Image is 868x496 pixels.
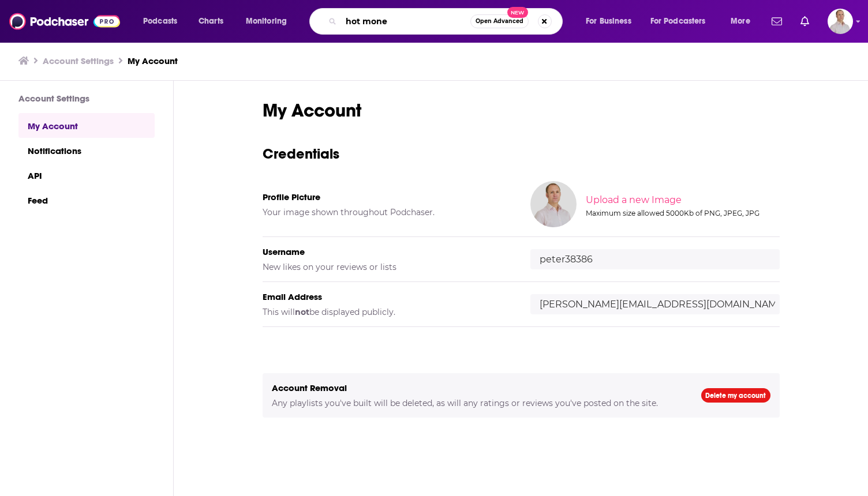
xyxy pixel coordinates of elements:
input: username [530,249,780,269]
div: Search podcasts, credits, & more... [320,8,574,35]
a: Charts [191,12,230,31]
span: Monitoring [246,13,287,29]
b: not [295,307,309,317]
button: open menu [135,12,192,31]
a: Delete my account [701,388,770,403]
span: For Podcasters [650,13,706,29]
span: More [731,13,750,29]
a: API [18,163,155,187]
h5: Account Removal [272,382,683,393]
span: For Business [586,13,631,29]
span: Logged in as peter38386 [828,9,853,34]
button: open menu [643,12,723,31]
h5: Profile Picture [263,191,512,202]
img: User Profile [828,9,853,34]
a: Account Settings [43,55,114,66]
a: Feed [18,187,155,212]
img: Your profile image [530,181,577,227]
h3: Credentials [263,145,780,163]
span: Podcasts [143,13,177,29]
span: Charts [199,13,223,29]
a: My Account [18,113,155,138]
h3: Account Settings [18,93,155,104]
span: New [507,7,528,18]
h5: This will be displayed publicly. [263,307,512,317]
a: Show notifications dropdown [796,12,814,31]
button: Open AdvancedNew [470,14,529,28]
div: Maximum size allowed 5000Kb of PNG, JPEG, JPG [586,209,777,217]
span: Open Advanced [476,18,523,24]
h5: New likes on your reviews or lists [263,262,512,272]
a: Show notifications dropdown [767,12,787,31]
button: Show profile menu [828,9,853,34]
h5: Your image shown throughout Podchaser. [263,207,512,217]
h5: Username [263,246,512,257]
button: open menu [578,12,646,31]
img: Podchaser - Follow, Share and Rate Podcasts [9,10,120,32]
input: Search podcasts, credits, & more... [341,12,470,31]
h1: My Account [263,99,780,122]
a: My Account [128,55,178,66]
input: email [530,294,780,314]
button: open menu [723,12,765,31]
a: Notifications [18,138,155,163]
h5: Any playlists you've built will be deleted, as will any ratings or reviews you've posted on the s... [272,398,683,408]
h5: Email Address [263,291,512,302]
button: open menu [238,12,302,31]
